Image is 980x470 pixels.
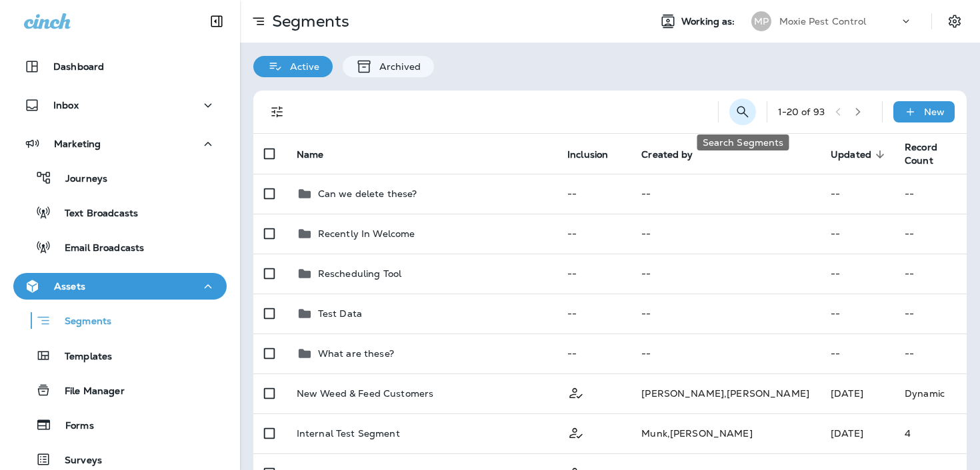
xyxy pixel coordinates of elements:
p: Marketing [54,138,101,149]
p: Moxie Pest Control [779,16,867,27]
p: Journeys [52,173,107,186]
button: Search Segments [729,99,756,125]
span: Name [297,149,324,160]
td: -- [631,214,820,254]
p: Segments [51,316,111,329]
div: Search Segments [697,134,789,150]
td: -- [820,334,894,373]
td: Dynamic [894,373,967,413]
button: File Manager [13,376,227,404]
button: Settings [943,9,967,33]
span: Inclusion [567,148,625,160]
button: Journeys [13,164,227,192]
p: File Manager [51,385,125,398]
p: Text Broadcasts [51,208,138,220]
p: Can we delete these? [318,188,417,199]
td: -- [631,294,820,334]
td: -- [894,334,967,373]
p: Rescheduling Tool [318,268,401,279]
button: Inbox [13,92,227,118]
p: What are these? [318,348,394,359]
td: -- [557,294,631,334]
p: Forms [52,420,94,433]
td: -- [820,294,894,334]
td: [DATE] [820,413,894,453]
td: -- [820,254,894,294]
p: Segments [267,11,349,31]
td: Munk , [PERSON_NAME] [631,413,820,453]
p: New [924,107,945,117]
button: Segments [13,306,227,335]
td: 4 [894,413,967,453]
td: -- [820,174,894,214]
span: Inclusion [567,149,608,160]
span: Customer Only [567,426,585,438]
p: Dashboard [53,61,104,72]
td: -- [557,334,631,373]
span: Name [297,148,341,160]
button: Dashboard [13,53,227,80]
p: Active [283,61,319,72]
button: Email Broadcasts [13,233,227,261]
td: -- [894,214,967,254]
td: -- [631,334,820,373]
button: Forms [13,411,227,439]
p: Recently In Welcome [318,228,415,239]
td: -- [894,174,967,214]
div: 1 - 20 of 93 [778,107,825,117]
span: Created by [641,148,710,160]
span: Customer Only [567,386,585,398]
button: Collapse Sidebar [198,8,235,35]
td: -- [894,254,967,294]
button: Assets [13,273,227,300]
p: Email Broadcasts [51,242,144,255]
p: Test Data [318,308,362,319]
p: Inbox [53,100,79,111]
button: Filters [264,99,291,125]
td: -- [557,254,631,294]
p: Archived [373,61,421,72]
td: [DATE] [820,373,894,413]
span: Created by [641,149,693,160]
span: Updated [831,149,871,160]
p: Surveys [51,455,102,467]
span: Record Count [905,141,937,166]
button: Text Broadcasts [13,198,227,226]
td: -- [557,174,631,214]
td: [PERSON_NAME] , [PERSON_NAME] [631,373,820,413]
button: Templates [13,342,227,369]
p: Templates [51,351,112,363]
td: -- [631,174,820,214]
span: Updated [831,148,889,160]
td: -- [820,214,894,254]
td: -- [557,214,631,254]
button: Marketing [13,130,227,157]
td: -- [894,294,967,334]
p: New Weed & Feed Customers [297,388,434,399]
td: -- [631,254,820,294]
span: Working as: [681,16,738,27]
p: Internal Test Segment [297,428,400,439]
div: MP [751,11,771,31]
p: Assets [54,281,85,292]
